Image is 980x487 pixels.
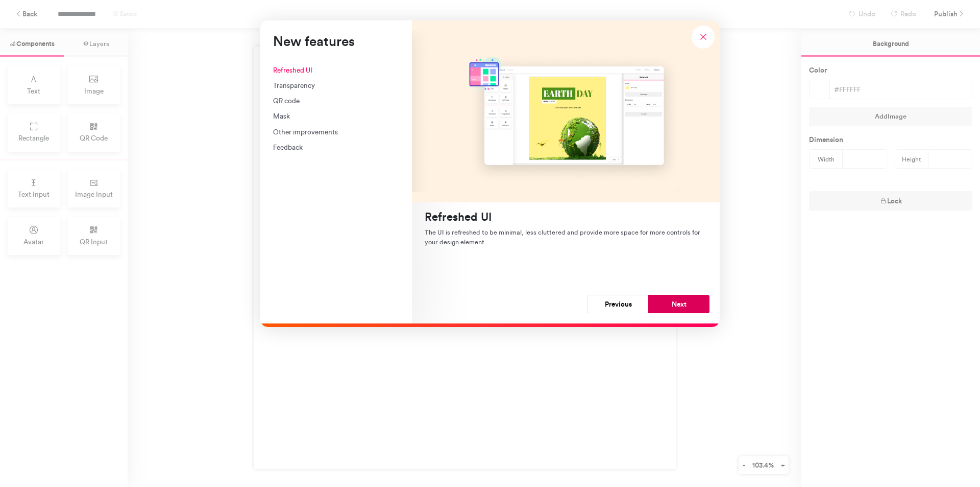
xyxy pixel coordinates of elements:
div: Transparency [273,80,399,90]
div: Feedback [273,142,399,152]
iframe: Drift Widget Chat Controller [929,436,968,475]
div: Other improvements [273,127,399,137]
div: New features [260,20,720,327]
p: The UI is refreshed to be minimal, less cluttered and provide more space for more controls for yo... [425,227,707,247]
div: Refreshed UI [273,65,399,75]
button: Previous [587,295,649,313]
h4: Refreshed UI [425,210,707,224]
div: QR code [273,96,399,106]
div: Mask [273,111,399,121]
h3: New features [273,33,399,50]
button: Next [648,295,709,313]
div: Navigation button [587,295,709,313]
